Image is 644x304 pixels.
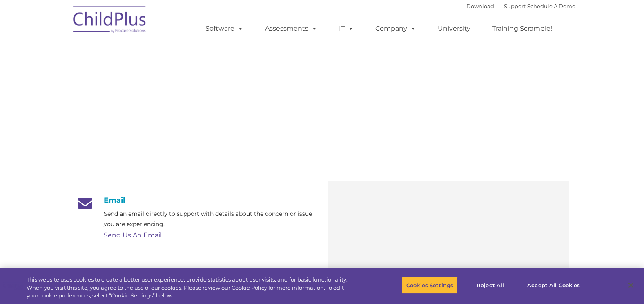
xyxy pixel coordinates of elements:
button: Accept All Cookies [523,277,584,294]
a: Training Scramble!! [484,20,562,37]
button: Close [622,276,640,294]
font: | [466,3,575,9]
a: Download [466,3,494,9]
a: Support [504,3,526,9]
a: Software [197,20,252,37]
div: This website uses cookies to create a better user experience, provide statistics about user visit... [27,276,354,300]
img: ChildPlus by Procare Solutions [69,0,151,41]
a: Send Us An Email [104,231,162,239]
p: Send an email directly to support with details about the concern or issue you are experiencing. [104,209,316,229]
a: Schedule A Demo [527,3,575,9]
a: University [430,20,479,37]
button: Cookies Settings [402,277,458,294]
h4: Email [75,196,316,205]
a: Assessments [257,20,325,37]
a: IT [331,20,362,37]
button: Reject All [465,277,516,294]
a: Company [367,20,424,37]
